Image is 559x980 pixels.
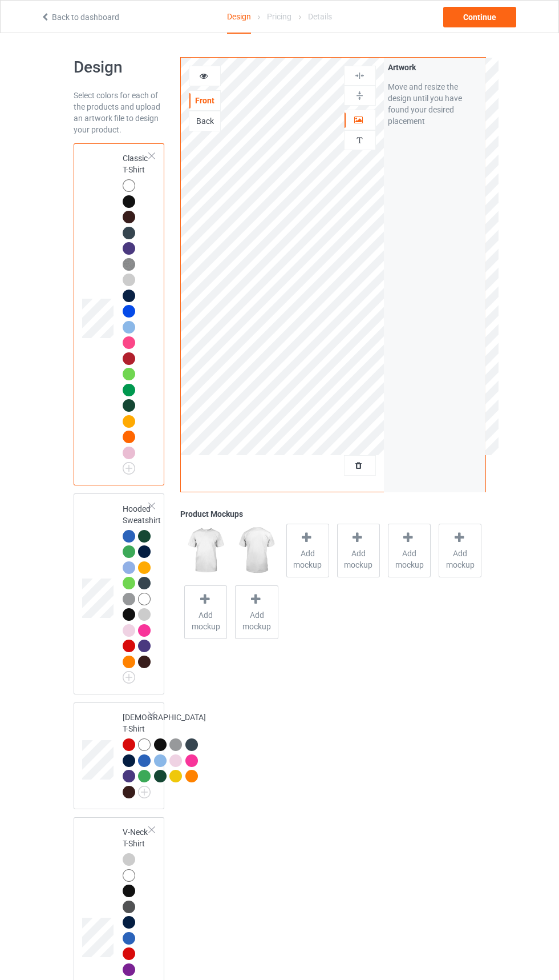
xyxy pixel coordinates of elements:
[40,13,119,22] a: Back to dashboard
[189,95,220,106] div: Front
[388,524,431,577] div: Add mockup
[74,57,165,78] h1: Design
[74,702,165,809] div: [DEMOGRAPHIC_DATA] T-Shirt
[388,62,481,73] div: Artwork
[235,524,278,577] img: regular.jpg
[123,503,161,680] div: Hooded Sweatshirt
[227,1,251,34] div: Design
[308,1,332,33] div: Details
[439,548,481,571] span: Add mockup
[74,493,165,694] div: Hooded Sweatshirt
[287,548,329,571] span: Add mockup
[184,524,227,577] img: regular.jpg
[138,786,151,798] img: svg+xml;base64,PD94bWwgdmVyc2lvbj0iMS4wIiBlbmNvZGluZz0iVVRGLTgiPz4KPHN2ZyB3aWR0aD0iMjJweCIgaGVpZ2...
[337,524,380,577] div: Add mockup
[388,548,430,571] span: Add mockup
[123,462,135,475] img: svg+xml;base64,PD94bWwgdmVyc2lvbj0iMS4wIiBlbmNvZGluZz0iVVRGLTgiPz4KPHN2ZyB3aWR0aD0iMjJweCIgaGVpZ2...
[180,508,485,520] div: Product Mockups
[74,90,165,135] div: Select colors for each of the products and upload an artwork file to design your product.
[338,548,379,571] span: Add mockup
[189,115,220,127] div: Back
[123,712,206,797] div: [DEMOGRAPHIC_DATA] T-Shirt
[185,609,226,632] span: Add mockup
[235,585,278,639] div: Add mockup
[184,585,227,639] div: Add mockup
[123,671,135,684] img: svg+xml;base64,PD94bWwgdmVyc2lvbj0iMS4wIiBlbmNvZGluZz0iVVRGLTgiPz4KPHN2ZyB3aWR0aD0iMjJweCIgaGVpZ2...
[123,152,150,471] div: Classic T-Shirt
[354,135,365,146] img: svg%3E%0A
[354,70,365,81] img: svg%3E%0A
[354,90,365,101] img: svg%3E%0A
[267,1,291,33] div: Pricing
[74,143,165,485] div: Classic T-Shirt
[443,7,516,27] div: Continue
[388,81,481,127] div: Move and resize the design until you have found your desired placement
[236,609,277,632] span: Add mockup
[286,524,329,577] div: Add mockup
[439,524,481,577] div: Add mockup
[123,258,135,271] img: heather_texture.png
